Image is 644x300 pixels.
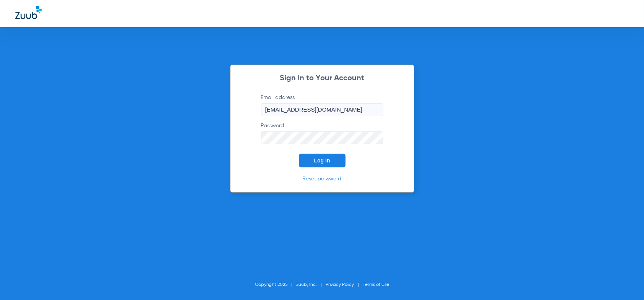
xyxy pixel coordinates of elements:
[261,122,383,144] label: Password
[299,154,346,167] button: Log In
[363,282,389,287] a: Terms of Use
[250,75,395,82] h2: Sign In to Your Account
[326,282,354,287] a: Privacy Policy
[261,103,383,116] input: Email address
[255,281,296,289] li: Copyright 2025
[296,281,326,289] li: Zuub, Inc.
[303,176,342,182] a: Reset password
[261,94,383,116] label: Email address
[261,131,383,144] input: Password
[15,6,42,19] img: Zuub Logo
[314,157,330,164] span: Log In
